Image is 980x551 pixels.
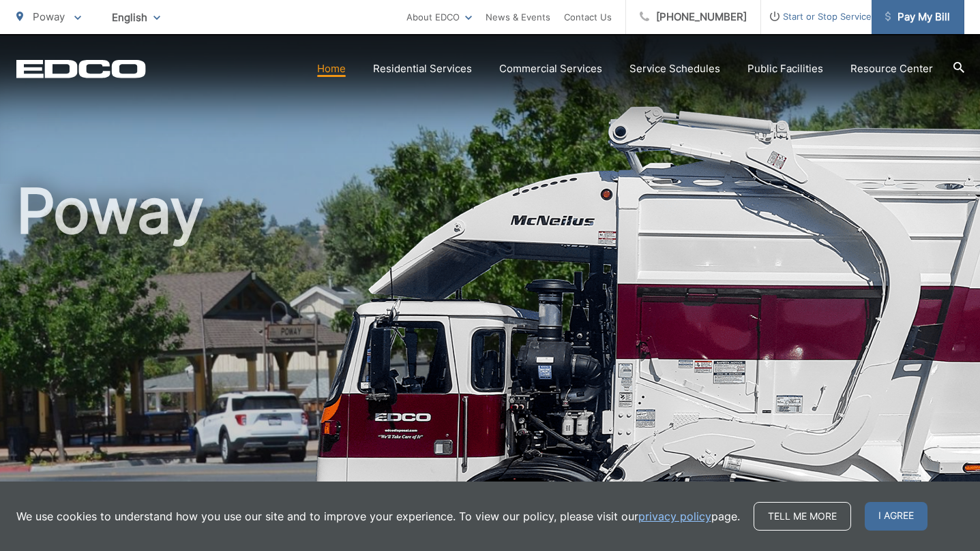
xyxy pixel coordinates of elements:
[629,61,720,77] a: Service Schedules
[747,61,823,77] a: Public Facilities
[406,9,472,25] a: About EDCO
[16,508,740,524] p: We use cookies to understand how you use our site and to improve your experience. To view our pol...
[885,9,950,25] span: Pay My Bill
[317,61,346,77] a: Home
[564,9,612,25] a: Contact Us
[16,59,146,78] a: EDCD logo. Return to the homepage.
[486,9,550,25] a: News & Events
[850,61,933,77] a: Resource Center
[373,61,472,77] a: Residential Services
[499,61,602,77] a: Commercial Services
[638,508,711,524] a: privacy policy
[102,5,170,29] span: English
[33,10,65,23] span: Poway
